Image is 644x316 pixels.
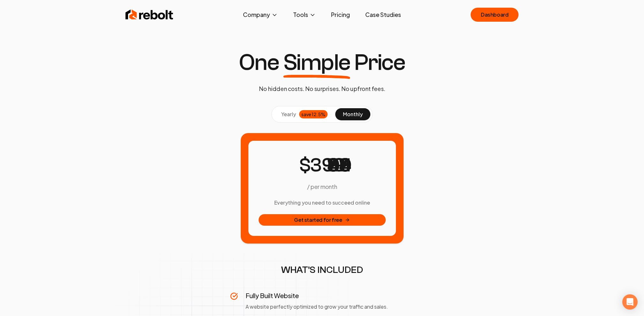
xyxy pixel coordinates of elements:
[343,111,363,117] span: monthly
[125,8,173,21] img: Rebolt Logo
[299,110,328,118] div: save 12.5%
[230,264,414,276] h2: WHAT'S INCLUDED
[238,8,283,21] button: Company
[335,108,370,120] button: monthly
[288,8,321,21] button: Tools
[283,51,350,74] span: Simple
[259,214,386,226] button: Get started for free
[259,199,386,207] h3: Everything you need to succeed online
[471,8,519,22] a: Dashboard
[360,8,406,21] a: Case Studies
[259,84,385,93] p: No hidden costs. No surprises. No upfront fees.
[246,303,414,311] p: A website perfectly optimized to grow your traffic and sales.
[274,108,335,120] button: yearlysave 12.5%
[307,182,337,191] p: / per month
[326,8,355,21] a: Pricing
[246,291,414,300] h3: Fully Built Website
[281,110,296,118] span: yearly
[622,294,638,310] div: Open Intercom Messenger
[239,51,405,74] h1: One Price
